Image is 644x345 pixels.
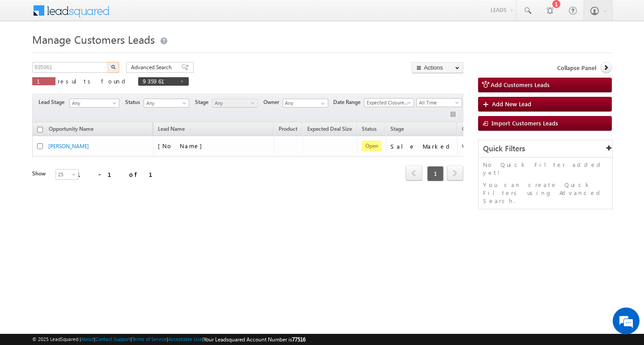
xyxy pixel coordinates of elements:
[483,161,608,177] p: No Quick Filter added yet!
[416,98,462,107] a: All Time
[362,141,382,151] span: Open
[131,63,174,71] span: Advanced Search
[390,125,404,132] span: Stage
[95,336,131,342] a: Contact Support
[144,99,189,108] a: Any
[390,142,453,150] div: Sale Marked
[32,32,155,46] span: Manage Customers Leads
[69,99,119,108] a: Any
[412,62,463,73] button: Actions
[37,127,43,133] input: Check all records
[132,336,167,342] a: Terms of Service
[263,98,283,106] span: Owner
[462,142,542,150] div: Vishal Ghorpade
[316,99,327,108] a: Show All Items
[144,99,186,107] span: Any
[292,336,305,343] span: 77516
[386,124,408,136] a: Stage
[153,124,189,136] span: Lead Name
[406,166,422,181] a: prev
[195,98,212,106] span: Stage
[483,181,608,205] p: You can create Quick Filters using Advanced Search.
[77,169,163,179] div: 1 - 1 of 1
[168,336,202,342] a: Acceptable Use
[447,166,463,181] span: next
[55,169,79,180] a: 25
[58,77,129,85] span: results found
[212,99,255,107] span: Any
[333,98,364,106] span: Date Range
[32,335,305,344] span: © 2025 LeadSquared | | | | |
[492,100,531,108] span: Add New Lead
[479,140,612,158] div: Quick Filters
[56,170,80,179] span: 25
[70,99,116,107] span: Any
[279,125,297,132] span: Product
[125,98,144,106] span: Status
[303,124,356,136] a: Expected Deal Size
[38,98,68,106] span: Lead Stage
[364,98,414,107] a: Expected Closure Date
[44,124,98,136] a: Opportunity Name
[406,166,422,181] span: prev
[158,142,207,150] span: [No Name]
[491,119,558,127] span: Import Customers Leads
[37,77,51,85] span: 1
[111,65,115,69] img: Search
[212,99,258,108] a: Any
[81,336,94,342] a: About
[283,99,328,108] input: Type to Search
[49,125,93,132] span: Opportunity Name
[307,125,352,132] span: Expected Deal Size
[32,170,48,178] div: Show
[427,166,444,181] span: 1
[417,99,459,107] span: All Time
[203,336,305,343] span: Your Leadsquared Account Number is
[364,99,411,107] span: Expected Closure Date
[447,166,463,181] a: next
[557,64,596,72] span: Collapse Panel
[48,143,89,150] a: [PERSON_NAME]
[491,81,550,88] span: Add Customers Leads
[357,124,381,136] a: Status
[462,125,478,132] span: Owner
[143,77,175,85] span: 935961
